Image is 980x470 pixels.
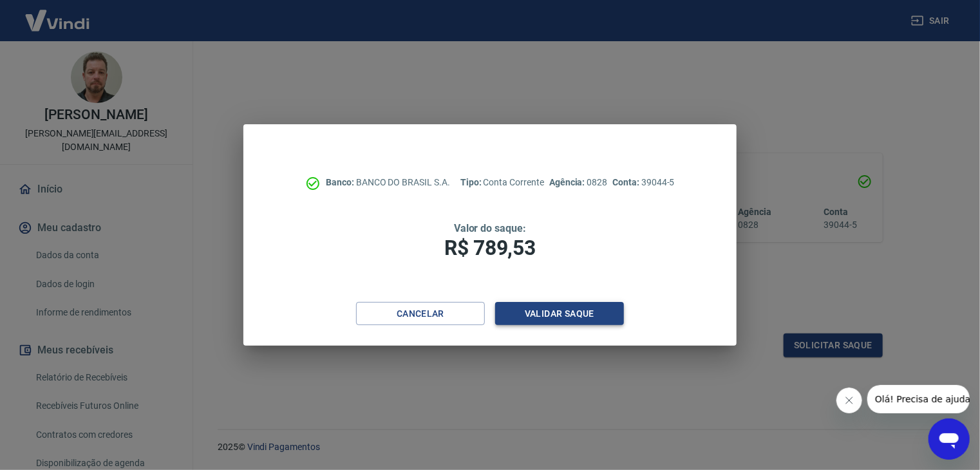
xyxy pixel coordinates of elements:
[460,177,484,187] span: Tipo:
[612,176,674,189] p: 39044-5
[867,385,970,413] iframe: Mensagem da empresa
[928,418,970,460] iframe: Botão para abrir a janela de mensagens
[495,302,624,326] button: Validar saque
[8,9,108,19] span: Olá! Precisa de ajuda?
[460,176,544,189] p: Conta Corrente
[444,236,536,260] span: R$ 789,53
[356,302,485,326] button: Cancelar
[326,177,356,187] span: Banco:
[454,222,526,234] span: Valor do saque:
[612,177,641,187] span: Conta:
[549,176,607,189] p: 0828
[549,177,587,187] span: Agência:
[326,176,450,189] p: BANCO DO BRASIL S.A.
[836,388,862,413] iframe: Fechar mensagem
